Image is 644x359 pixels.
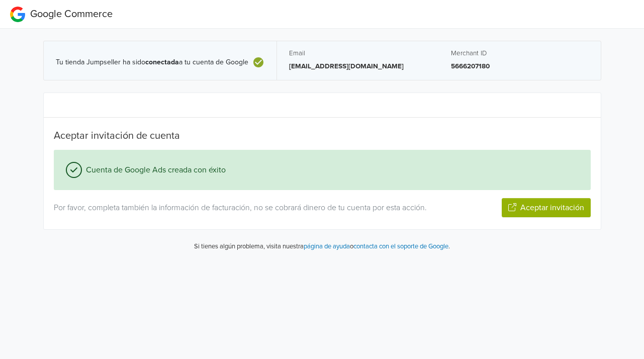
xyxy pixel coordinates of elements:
[145,58,179,66] b: conectada
[289,49,427,57] h5: Email
[30,8,113,20] span: Google Commerce
[54,130,591,142] h5: Aceptar invitación de cuenta
[502,198,591,217] button: Aceptar invitación
[56,58,248,67] span: Tu tienda Jumpseller ha sido a tu cuenta de Google
[289,61,427,71] p: [EMAIL_ADDRESS][DOMAIN_NAME]
[451,49,589,57] h5: Merchant ID
[304,242,350,250] a: página de ayuda
[451,61,589,71] p: 5666207180
[194,242,450,252] p: Si tienes algún problema, visita nuestra o .
[54,202,453,214] p: Por favor, completa también la información de facturación, no se cobrará dinero de tu cuenta por ...
[82,164,226,176] span: Cuenta de Google Ads creada con éxito
[353,242,448,250] a: contacta con el soporte de Google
